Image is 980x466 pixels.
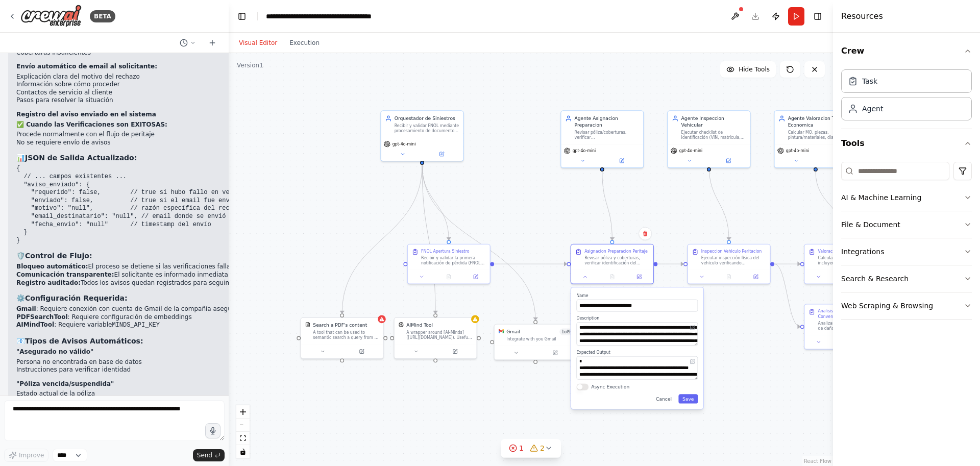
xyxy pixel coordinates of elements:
div: Analizar compatibilidad técnica de daños cuando existe tercero implicado, evaluar criterios para ... [818,321,883,331]
strong: Registro auditado: [16,279,81,286]
li: No se requiere envío de avisos [16,139,266,147]
div: AIMindToolAIMind ToolA wrapper around [AI-Minds]([URL][DOMAIN_NAME]). Useful for when you need an... [394,317,477,359]
button: Switch to previous chat [176,37,200,49]
button: Open in side panel [628,273,651,281]
h4: Resources [841,10,883,22]
g: Edge from 906979be-602e-4954-aa39-0bf445c87d1a to c6dd1de5-e7b6-4d2d-83d6-b7130f8ccc51 [705,165,732,240]
strong: Envío automático de email al solicitante: [16,63,157,70]
div: Version 1 [237,61,263,69]
span: gpt-4o-mini [393,141,416,146]
div: React Flow controls [236,405,250,458]
button: zoom out [236,419,250,432]
button: Hide right sidebar [811,9,825,23]
div: Recibir y validar FNOL mediante procesamiento de documentos PDF, verificar estatus del asegurado ... [395,123,459,134]
img: PDFSearchTool [305,322,310,327]
span: gpt-4o-mini [786,148,810,153]
button: Hide Tools [720,61,776,78]
li: Procede normalmente con el flujo de peritaje [16,131,266,139]
button: Start a new chat [204,37,220,49]
span: gpt-4o-mini [573,148,596,153]
div: AIMind Tool [406,322,433,329]
strong: Comunicación transparente: [16,271,114,278]
div: Agente Valoracion Tecnico EconomicaCalcular MO, piezas, pintura/materiales, diagnosis y calibraci... [774,110,857,168]
span: Improve [19,451,44,459]
button: Open in side panel [536,349,574,357]
li: : Requiere configuración de embeddings [16,313,266,322]
div: Ejecutar checklist de identificación (VIN, matrícula, odómetro), capturar fotos 360º + detalles, ... [681,130,746,140]
nav: breadcrumb [266,11,381,21]
button: Send [193,449,225,461]
li: Persona no encontrada en base de datos [16,358,266,366]
strong: Control de Flujo: [25,252,92,260]
img: AIMindTool [399,322,404,327]
button: Open in editor [689,357,697,365]
strong: ✅ Cuando las Verificaciones son EXITOSAS: [16,121,167,128]
div: Revisar póliza y coberturas, verificar identificación del vehículo (VIN/matrícula), consultar ant... [584,255,649,266]
button: Integrations [841,238,972,265]
g: Edge from 409e851a-9707-4984-b8dc-3c1f0560e06e to 345e0ed3-d8c6-4ef4-998a-fe2cca423fa5 [419,165,438,313]
li: El solicitante es informado inmediatamente [16,271,266,279]
div: Valoracion Economica TecnicaCalcular valoración detallada incluyendo mano de obra, piezas según p... [804,244,887,284]
button: Open in side panel [436,348,474,356]
li: El proceso se detiene si las verificaciones fallan [16,263,266,271]
button: Open in side panel [342,348,380,356]
h3: 📊 [16,153,266,163]
div: Revisar póliza/coberturas, verificar VIN/kilometraje/antecedentes, decidir modalidad de peritació... [575,130,640,140]
div: Analisis Responsabilidad Convenios [818,308,883,319]
label: Expected Output [576,350,698,355]
g: Edge from f97dd40a-3e95-4ab8-b39a-d0ba10fbfe21 to c6dd1de5-e7b6-4d2d-83d6-b7130f8ccc51 [657,261,683,267]
div: Agente Inspeccion Vehicular [681,115,746,128]
div: Ejecutar inspección física del vehículo verificando identificación (VIN, matrícula, odómetro), ca... [701,255,766,266]
button: zoom in [236,405,250,419]
li: Coberturas insuficientes [16,49,266,57]
div: Search a PDF's content [313,322,367,329]
button: Open in side panel [423,150,460,158]
li: Contactos de servicio al cliente [16,89,266,97]
div: Tools [841,158,972,328]
button: Open in side panel [816,157,854,165]
div: Agente Asignacion PreparacionRevisar póliza/coberturas, verificar VIN/kilometraje/antecedentes, d... [560,110,644,168]
img: Logo [20,5,82,28]
code: { // ... campos existentes ... "aviso_enviado": { "requerido": false, // true si hubo fallo en ve... [16,165,266,243]
code: MINDS_API_KEY [112,322,160,329]
div: Gmail [506,329,520,335]
button: toggle interactivity [236,445,250,458]
div: FNOL Apertura SiniestroRecibir y validar la primera notificación de pérdida (FNOL) procesando doc... [407,244,491,284]
button: Web Scraping & Browsing [841,292,972,319]
button: Open in side panel [709,157,747,165]
button: File & Document [841,211,972,238]
button: Open in side panel [464,273,487,281]
div: Inspeccion Vehiculo Peritacion [701,249,762,254]
span: Send [197,451,212,459]
div: Agente Asignacion Preparacion [575,115,640,128]
div: Orquestador de SiniestrosRecibir y validar FNOL mediante procesamiento de documentos PDF, verific... [380,110,463,161]
button: Delete node [639,227,652,240]
span: 1 [519,443,524,453]
div: Agente Inspeccion VehicularEjecutar checklist de identificación (VIN, matrícula, odómetro), captu... [667,110,750,168]
g: Edge from 409e851a-9707-4984-b8dc-3c1f0560e06e to 2627b099-706c-44e3-aff8-3194bd576c26 [339,165,426,313]
button: 12 [501,439,561,458]
button: fit view [236,432,250,445]
li: Estado actual de la póliza [16,390,266,398]
button: Hide left sidebar [235,9,249,23]
li: Todos los avisos quedan registrados para seguimiento [16,279,266,287]
span: Number of enabled actions [559,329,572,335]
li: Información sobre cómo proceder [16,81,266,89]
button: Cancel [652,394,676,403]
strong: AIMindTool [16,321,54,328]
li: : Requiere conexión con cuenta de Gmail de la compañía aseguradora [16,305,266,313]
strong: Gmail [16,305,36,312]
div: BETA [90,10,115,22]
g: Edge from 39b6713b-8046-4293-bfc6-a5e48e6e2eed to f97dd40a-3e95-4ab8-b39a-d0ba10fbfe21 [599,171,616,240]
div: Agent [862,104,883,114]
div: Valoracion Economica Tecnica [818,249,877,254]
a: React Flow attribution [804,458,831,464]
strong: "Póliza vencida/suspendida" [16,380,114,387]
div: PDFSearchToolSearch a PDF's contentA tool that can be used to semantic search a query from a PDF'... [301,317,384,359]
button: No output available [435,273,463,281]
strong: PDFSearchTool [16,313,68,321]
div: Agente Valoracion Tecnico Economica [788,115,853,128]
strong: "Asegurado no válido" [16,348,93,355]
g: Edge from 409e851a-9707-4984-b8dc-3c1f0560e06e to a3cd94fa-50a6-48da-85c1-bfaf861e84d4 [419,165,452,240]
g: Edge from c6dd1de5-e7b6-4d2d-83d6-b7130f8ccc51 to 09909346-72bf-40ec-973c-d1b1510d7e2b [774,261,800,330]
